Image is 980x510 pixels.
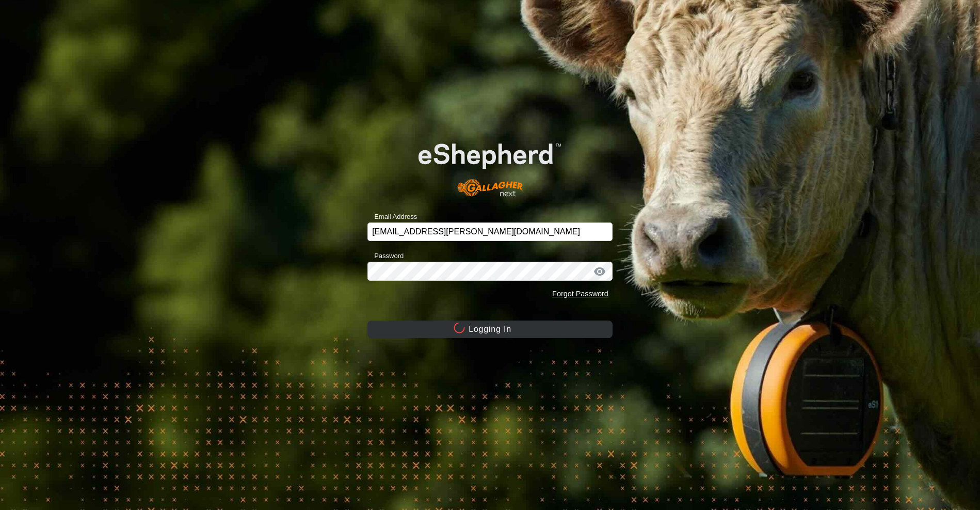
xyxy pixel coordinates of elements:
[367,321,613,338] button: Logging In
[367,212,417,222] label: Email Address
[367,251,404,261] label: Password
[552,290,608,298] a: Forgot Password
[367,222,613,241] input: Email Address
[392,123,588,206] img: E-shepherd Logo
